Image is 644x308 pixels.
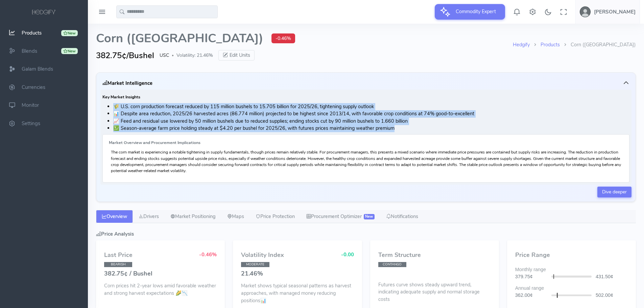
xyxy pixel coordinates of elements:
a: Notifications [380,210,424,223]
a: Drivers [133,210,165,223]
button: Edit Units [218,50,255,61]
p: The corn market is experiencing a notable tightening in supply fundamentals, though prices remain... [111,149,621,174]
span: -0.00 [341,251,354,258]
div: New [61,30,78,36]
span: Volatility: 21.46% [176,52,213,59]
a: Commodity Expert [435,8,505,15]
span: Corn ([GEOGRAPHIC_DATA]) [96,32,263,45]
a: Products [541,41,560,48]
a: Hedgify [513,41,530,48]
a: Maps [221,210,250,223]
h4: Price Range [515,252,628,259]
li: Corn ([GEOGRAPHIC_DATA]) [560,41,636,49]
h4: 382.75¢ / Bushel [104,270,217,277]
span: CONTANGO [378,262,406,267]
span: Currencies [22,84,45,91]
img: logo [31,9,57,16]
div: 362.00¢ [511,292,551,299]
a: Overview [96,210,133,223]
span: Monitor [22,102,39,109]
span: MODERATE [241,262,269,267]
div: Annual range [511,285,632,292]
a: Price Protection [250,210,301,223]
a: Market Positioning [165,210,221,223]
p: Futures curve shows steady upward trend, indicating adequate supply and normal storage costs [378,279,491,303]
a: Procurement Optimizer [301,210,380,223]
span: Products [22,29,42,36]
h4: Volatility Index [241,252,284,259]
p: Market shows typical seasonal patterns as harvest approaches, with managed money reducing positions📊 [241,282,354,304]
h5: [PERSON_NAME] [594,9,636,15]
span: Settings [22,120,40,127]
span: BEARISH [104,262,132,267]
div: 502.00¢ [592,292,632,299]
button: Commodity Expert [435,4,505,20]
li: 💹 Season-average farm price holding steady at $4.20 per bushel for 2025/26, with futures prices m... [113,125,629,132]
h4: Last Price [104,252,133,259]
h4: 21.46% [241,270,354,277]
li: 📈 Feed and residual use lowered by 50 million bushels due to reduced supplies; ending stocks cut ... [113,118,629,125]
h5: Market Intelligence [102,80,152,86]
span: USC [160,52,169,59]
div: 379.75¢ [511,273,551,281]
span: Blends [22,48,37,54]
span: 382.75¢/Bushel [96,49,154,62]
div: Monthly range [511,266,632,274]
li: 🌾 U.S. corn production forecast reduced by 115 million bushels to 15.705 billion for 2025/26, tig... [113,103,629,111]
img: user-image [580,6,591,17]
span: -0.46% [199,251,217,258]
span: Commodity Expert [452,4,500,19]
div: 431.50¢ [592,273,632,281]
span: -0.46% [271,33,295,43]
h6: Key Market Insights [102,95,629,99]
h4: Term Structure [378,252,491,259]
h6: Market Overview and Procurement Implications [109,141,623,145]
h5: Price Analysis [96,231,636,237]
span: ● [172,54,174,57]
p: Corn prices hit 2-year lows amid favorable weather and strong harvest expectations 🌽📉 [104,282,217,297]
span: New [364,214,375,219]
li: 📊 Despite area reduction, 2025/26 harvested acres (86.774 million) projected to be highest since ... [113,110,629,118]
button: Market Intelligence [100,77,631,90]
div: New [61,48,78,54]
a: Dive deeper [597,187,631,197]
span: Galam Blends [22,66,53,72]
